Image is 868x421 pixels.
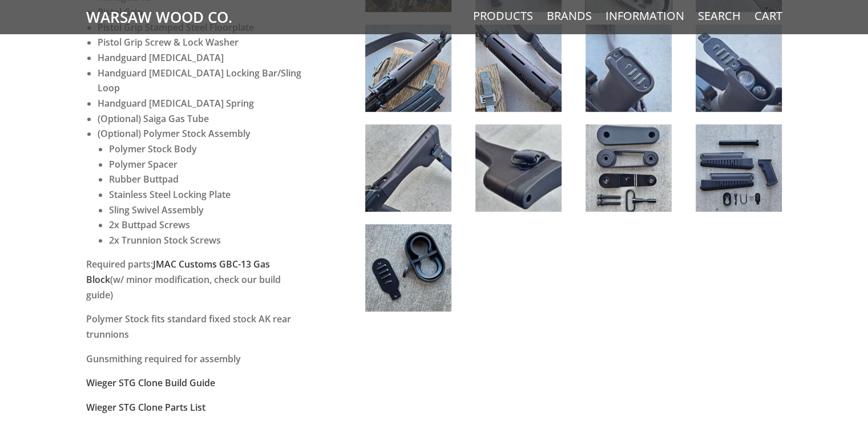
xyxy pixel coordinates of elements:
a: Search [698,9,741,23]
strong: Stainless Steel Locking Plate [109,188,231,201]
strong: (Optional) Polymer Stock Assembly [98,127,251,140]
strong: Pistol Grip Screw & Lock Washer [98,36,239,48]
a: Wieger STG Clone Parts List [86,401,205,414]
img: Wieger STG-940 Reproduction Furniture Kit [696,25,782,112]
img: Wieger STG-940 Reproduction Furniture Kit [365,25,451,112]
a: JMAC Customs GBC-13 Gas Block [86,258,270,286]
strong: Handguard [MEDICAL_DATA] Locking Bar/Sling Loop [98,67,301,95]
a: Cart [754,9,782,23]
a: Wieger STG Clone Build Guide [86,377,215,389]
a: Products [473,9,533,23]
a: Information [605,9,684,23]
img: Wieger STG-940 Reproduction Furniture Kit [696,124,782,212]
img: Wieger STG-940 Reproduction Furniture Kit [365,124,451,212]
strong: 2x Trunnion Stock Screws [109,234,221,246]
img: Wieger STG-940 Reproduction Furniture Kit [586,124,672,212]
strong: Handguard [MEDICAL_DATA] [98,51,224,64]
strong: Polymer Spacer [109,158,177,171]
strong: 2x Buttpad Screws [109,218,190,231]
a: Brands [547,9,592,23]
strong: Sling Swivel Assembly [109,204,204,216]
img: Wieger STG-940 Reproduction Furniture Kit [586,25,672,112]
strong: (Optional) Saiga Gas Tube [98,112,209,125]
strong: Gunsmithing required for assembly [86,353,241,365]
img: Wieger STG-940 Reproduction Furniture Kit [365,224,451,311]
img: Wieger STG-940 Reproduction Furniture Kit [475,25,562,112]
img: Wieger STG-940 Reproduction Furniture Kit [475,124,562,212]
strong: Polymer Stock Body [109,143,197,155]
strong: Rubber Buttpad [109,173,179,185]
strong: Handguard [MEDICAL_DATA] Spring [98,97,254,110]
strong: Polymer Stock fits standard fixed stock AK rear trunnions [86,313,291,341]
strong: Required parts: (w/ minor modification, check our build guide) [86,258,281,301]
